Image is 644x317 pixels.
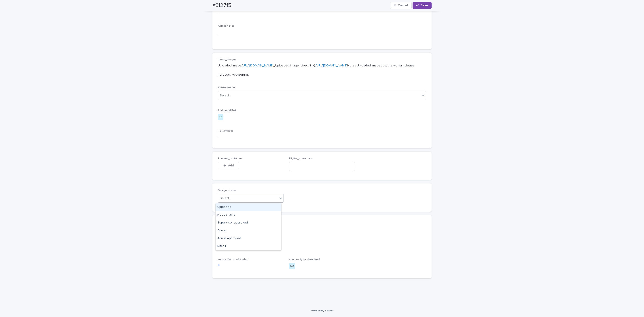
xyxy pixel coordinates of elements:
a: [URL][DOMAIN_NAME] [242,64,273,67]
span: Save [421,4,428,7]
div: Needs fixing [216,211,281,219]
div: Select... [220,93,231,98]
span: Admin Notes [218,25,235,27]
span: source-digital-download [289,258,320,261]
span: Design_status [218,189,236,192]
div: Admin Approved [216,235,281,243]
span: Photo not OK [218,86,235,89]
span: Client_Images [218,58,236,61]
span: Digital_downloads [289,157,313,160]
div: Select... [220,196,231,201]
div: no [218,114,223,121]
span: Cancel [398,4,408,7]
span: Preview_customer [218,157,242,160]
span: source-fast-track-order [218,258,248,261]
p: - [218,134,426,139]
p: - [218,226,426,230]
button: Cancel [390,2,412,9]
span: Add [228,164,234,167]
p: - [218,11,426,15]
p: - [218,32,426,37]
h2: #312715 [212,2,231,9]
div: Ritch L [216,243,281,250]
div: Admin [216,227,281,235]
div: Supervisor approved [216,219,281,227]
div: No [289,263,295,269]
p: Uploaded image: _Uploaded image (direct link): Notes Uploaded image:Just the woman please _produc... [218,63,426,77]
a: Powered By Stacker [311,309,333,312]
span: Additional Pet [218,109,236,112]
button: Save [413,2,432,9]
a: [URL][DOMAIN_NAME] [316,64,347,67]
button: Add [218,162,239,169]
span: Pet_Images [218,130,233,132]
p: - [218,244,426,249]
div: Uploaded [216,203,281,211]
